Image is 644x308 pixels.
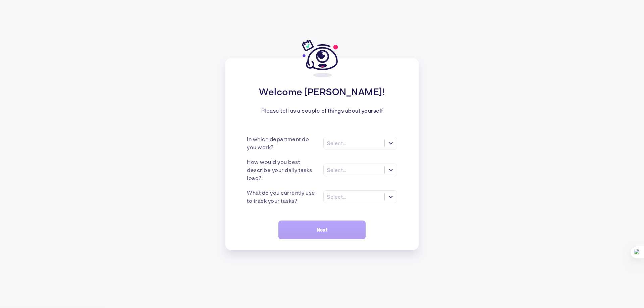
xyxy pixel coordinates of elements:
[317,227,328,233] span: Next
[327,194,346,200] div: Select...
[247,158,318,182] div: How would you best describe your daily tasks load?
[247,135,318,151] div: In which department do you work?
[247,189,318,205] div: What do you currently use to track your tasks?
[261,107,383,114] div: Please tell us a couple of things about yourself
[327,140,346,146] div: Select...
[259,86,385,97] div: Welcome [PERSON_NAME]!
[302,38,342,78] img: gipsybot-default.svg
[278,221,366,239] button: Next
[327,167,346,173] div: Select...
